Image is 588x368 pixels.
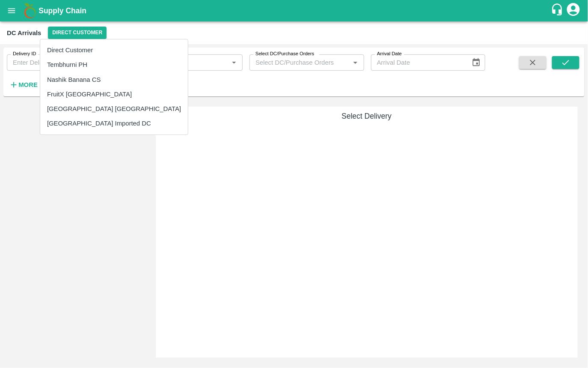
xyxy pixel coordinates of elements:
[40,57,188,72] li: Tembhurni PH
[40,87,188,102] li: FruitX [GEOGRAPHIC_DATA]
[40,43,188,57] li: Direct Customer
[40,116,188,131] li: [GEOGRAPHIC_DATA] Imported DC
[40,72,188,87] li: Nashik Banana CS
[40,102,188,116] li: [GEOGRAPHIC_DATA] [GEOGRAPHIC_DATA]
